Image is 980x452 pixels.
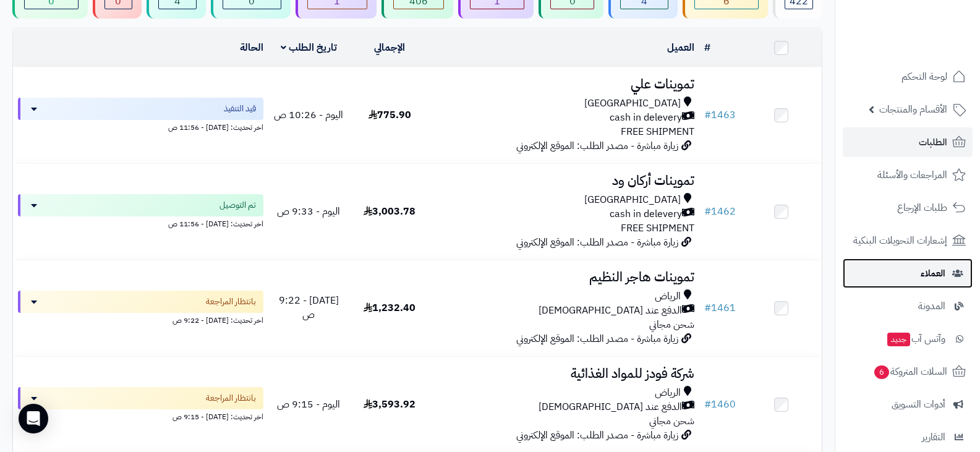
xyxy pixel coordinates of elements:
span: العملاء [921,265,945,282]
span: لوحة التحكم [901,68,947,85]
span: بانتظار المراجعة [206,296,256,308]
span: # [704,397,711,412]
a: التقارير [843,422,973,452]
span: اليوم - 9:33 ص [277,204,340,219]
span: [GEOGRAPHIC_DATA] [584,96,681,111]
span: الرياض [655,386,681,400]
span: FREE SHIPMENT [621,221,694,236]
a: العملاء [843,258,973,288]
h3: تموينات أركان ود [435,174,695,188]
a: تاريخ الطلب [281,40,337,55]
span: اليوم - 9:15 ص [277,397,340,412]
a: وآتس آبجديد [843,324,973,354]
span: اليوم - 10:26 ص [274,108,343,122]
span: المراجعات والأسئلة [877,166,947,184]
span: زيارة مباشرة - مصدر الطلب: الموقع الإلكتروني [516,331,678,346]
span: شحن مجاني [649,317,694,332]
span: # [704,108,711,122]
span: الرياض [655,289,681,304]
span: المدونة [918,297,945,315]
span: [GEOGRAPHIC_DATA] [584,193,681,207]
span: 3,593.92 [364,397,415,412]
span: الدفع عند [DEMOGRAPHIC_DATA] [539,400,682,414]
a: #1460 [704,397,736,412]
span: الأقسام والمنتجات [879,101,947,118]
a: السلات المتروكة6 [843,357,973,386]
div: اخر تحديث: [DATE] - 11:56 ص [18,216,263,229]
span: زيارة مباشرة - مصدر الطلب: الموقع الإلكتروني [516,428,678,443]
div: اخر تحديث: [DATE] - 9:15 ص [18,409,263,422]
a: #1463 [704,108,736,122]
span: بانتظار المراجعة [206,392,256,404]
a: الطلبات [843,127,973,157]
h3: تموينات هاجر النظيم [435,270,695,284]
a: طلبات الإرجاع [843,193,973,223]
span: وآتس آب [886,330,945,348]
span: [DATE] - 9:22 ص [279,293,339,322]
a: لوحة التحكم [843,62,973,92]
span: cash in delevery [610,111,682,125]
span: شحن مجاني [649,414,694,429]
span: 3,003.78 [364,204,415,219]
span: قيد التنفيذ [224,103,256,115]
a: المدونة [843,291,973,321]
span: طلبات الإرجاع [897,199,947,216]
h3: شركة فودز للمواد الغذائية [435,367,695,381]
span: 775.90 [369,108,411,122]
a: #1462 [704,204,736,219]
a: الإجمالي [374,40,405,55]
a: إشعارات التحويلات البنكية [843,226,973,255]
span: الدفع عند [DEMOGRAPHIC_DATA] [539,304,682,318]
div: Open Intercom Messenger [19,404,48,433]
span: 6 [874,365,889,379]
span: التقارير [922,429,945,446]
span: زيارة مباشرة - مصدر الطلب: الموقع الإلكتروني [516,139,678,153]
a: العميل [667,40,694,55]
a: المراجعات والأسئلة [843,160,973,190]
h3: تموينات علي [435,77,695,92]
div: اخر تحديث: [DATE] - 11:56 ص [18,120,263,133]
span: السلات المتروكة [873,363,947,380]
a: # [704,40,710,55]
span: # [704,204,711,219]
span: جديد [887,333,910,346]
a: أدوات التسويق [843,390,973,419]
span: أدوات التسويق [892,396,945,413]
span: إشعارات التحويلات البنكية [853,232,947,249]
span: FREE SHIPMENT [621,124,694,139]
span: تم التوصيل [219,199,256,211]
a: الحالة [240,40,263,55]
span: الطلبات [919,134,947,151]
span: 1,232.40 [364,301,415,315]
a: #1461 [704,301,736,315]
span: زيارة مباشرة - مصدر الطلب: الموقع الإلكتروني [516,235,678,250]
div: اخر تحديث: [DATE] - 9:22 ص [18,313,263,326]
span: # [704,301,711,315]
span: cash in delevery [610,207,682,221]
